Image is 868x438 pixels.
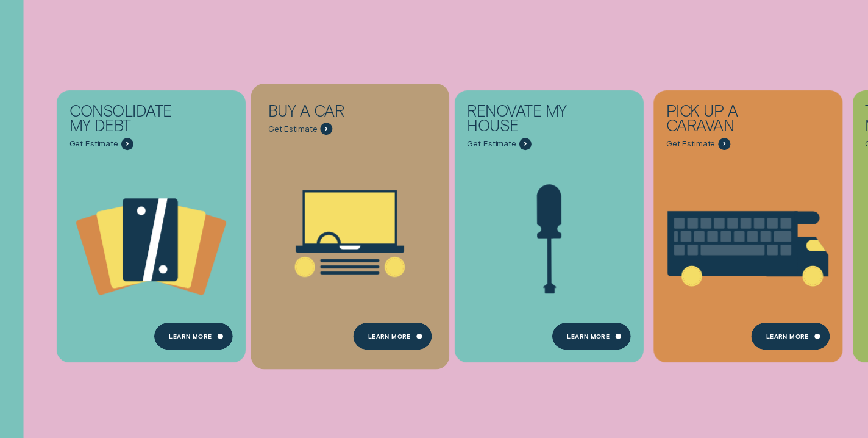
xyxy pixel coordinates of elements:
[69,103,190,138] div: Consolidate my debt
[467,103,588,138] div: Renovate My House
[751,323,830,350] a: Learn More
[69,139,118,149] span: Get Estimate
[353,323,432,350] a: Learn More
[455,90,644,354] a: Renovate My House - Learn more
[552,323,631,350] a: Learn more
[57,90,246,354] a: Consolidate my debt - Learn more
[467,139,516,149] span: Get Estimate
[268,124,317,134] span: Get Estimate
[653,90,842,354] a: Pick up a caravan - Learn more
[666,103,787,138] div: Pick up a caravan
[666,139,715,149] span: Get Estimate
[255,90,444,354] a: Buy a car - Learn more
[154,323,233,350] a: Learn more
[268,103,389,123] div: Buy a car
